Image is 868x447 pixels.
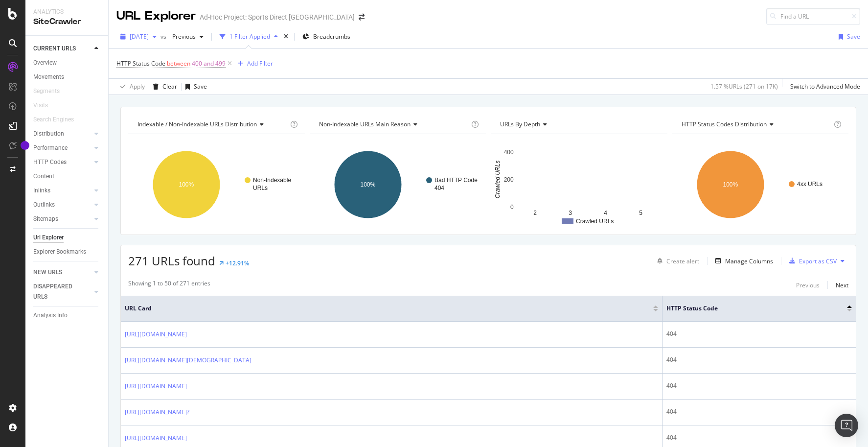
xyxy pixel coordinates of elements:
[790,82,860,91] div: Switch to Advanced Mode
[179,181,194,188] text: 100%
[33,214,58,224] div: Sitemaps
[33,129,64,139] div: Distribution
[136,117,288,132] h4: Indexable / Non-Indexable URLs Distribution
[666,407,852,416] div: 404
[125,381,187,391] a: [URL][DOMAIN_NAME]
[128,279,210,291] div: Showing 1 to 50 of 271 entries
[162,82,177,91] div: Clear
[33,233,64,243] div: Url Explorer
[33,186,50,196] div: Inlinks
[33,310,68,321] div: Analysis Info
[666,381,852,390] div: 404
[130,32,149,41] span: 2025 Aug. 11th
[33,16,100,27] div: SiteCrawler
[666,329,852,338] div: 404
[33,44,76,54] div: CURRENT URLS
[167,59,190,68] span: between
[33,214,91,224] a: Sitemaps
[680,117,832,132] h4: HTTP Status Codes Distribution
[282,32,290,42] div: times
[116,79,145,94] button: Apply
[125,433,187,443] a: [URL][DOMAIN_NAME]
[137,120,257,128] span: Indexable / Non-Indexable URLs distribution
[33,58,101,68] a: Overview
[33,72,64,82] div: Movements
[253,177,291,184] text: Non-Indexable
[785,253,837,269] button: Export as CSV
[33,100,48,111] div: Visits
[33,171,101,182] a: Content
[33,86,69,96] a: Segments
[130,82,145,91] div: Apply
[666,304,832,313] span: HTTP Status Code
[33,115,84,125] a: Search Engines
[33,143,68,153] div: Performance
[234,58,273,70] button: Add Filter
[33,247,86,257] div: Explorer Bookmarks
[723,181,738,188] text: 100%
[200,12,355,22] div: Ad-Hoc Project: Sports Direct [GEOGRAPHIC_DATA]
[128,142,305,227] svg: A chart.
[33,58,57,68] div: Overview
[533,210,537,216] text: 2
[33,72,101,82] a: Movements
[576,218,614,225] text: Crawled URLs
[33,157,91,167] a: HTTP Codes
[786,79,860,94] button: Switch to Advanced Mode
[116,8,196,24] div: URL Explorer
[666,257,699,265] div: Create alert
[310,142,486,227] svg: A chart.
[33,129,91,139] a: Distribution
[682,120,767,128] span: HTTP Status Codes Distribution
[710,82,778,91] div: 1.57 % URLs ( 271 on 17K )
[360,181,375,188] text: 100%
[125,304,651,313] span: URL Card
[639,210,642,216] text: 5
[116,59,165,68] span: HTTP Status Code
[604,210,607,216] text: 4
[253,185,268,191] text: URLs
[216,29,282,45] button: 1 Filter Applied
[149,79,177,94] button: Clear
[500,120,540,128] span: URLs by Depth
[835,414,858,437] div: Open Intercom Messenger
[33,200,55,210] div: Outlinks
[229,32,270,41] div: 1 Filter Applied
[33,233,101,243] a: Url Explorer
[498,117,659,132] h4: URLs by Depth
[298,29,354,45] button: Breadcrumbs
[799,257,837,265] div: Export as CSV
[766,8,860,25] input: Find a URL
[226,259,249,267] div: +12.91%
[21,141,29,150] div: Tooltip anchor
[319,120,411,128] span: Non-Indexable URLs Main Reason
[836,279,848,291] button: Next
[33,157,67,167] div: HTTP Codes
[192,57,226,71] span: 400 and 499
[359,14,365,21] div: arrow-right-arrow-left
[666,355,852,364] div: 404
[33,186,91,196] a: Inlinks
[168,32,196,41] span: Previous
[33,267,62,278] div: NEW URLS
[725,257,773,265] div: Manage Columns
[653,253,699,269] button: Create alert
[504,149,514,156] text: 400
[33,171,54,182] div: Content
[160,32,168,41] span: vs
[128,253,215,269] span: 271 URLs found
[33,143,91,153] a: Performance
[116,29,160,45] button: [DATE]
[33,310,101,321] a: Analysis Info
[33,200,91,210] a: Outlinks
[491,142,667,227] svg: A chart.
[33,267,91,278] a: NEW URLS
[796,279,820,291] button: Previous
[33,282,83,302] div: DISAPPEARED URLS
[666,433,852,442] div: 404
[33,44,91,54] a: CURRENT URLS
[796,281,820,289] div: Previous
